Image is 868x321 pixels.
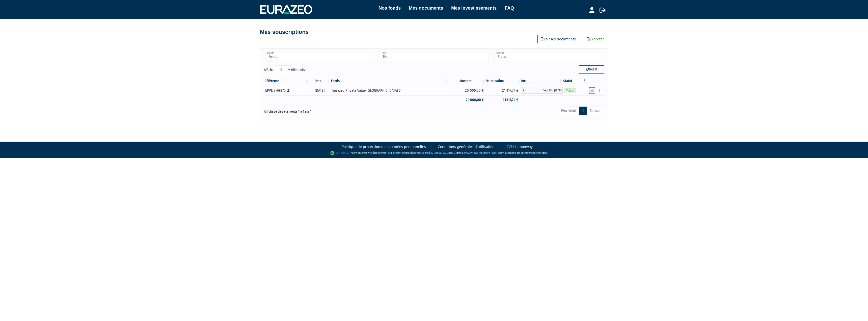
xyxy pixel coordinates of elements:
[486,85,521,95] td: 21 317,74 €
[360,151,372,154] a: Lemonway
[486,77,521,85] th: Valorisation: activer pour trier la colonne par ordre croissant
[506,144,533,149] a: CGU Lemonway
[505,5,514,12] a: FAQ
[331,77,448,85] th: Fonds: activer pour trier la colonne par ordre croissant
[260,29,309,35] h4: Mes souscriptions
[265,88,307,93] div: EPVE 3-69275
[448,85,486,95] td: 20 000,00 €
[275,65,291,74] select: Afficheréléments
[264,65,305,74] label: Afficher éléments
[378,5,401,12] a: Nos fonds
[330,151,350,156] img: logo-lemonway.png
[486,95,521,104] td: 21 317,74 €
[507,151,547,154] a: Registre des agents financiers (Regafi)
[526,87,563,94] span: 142,308 parts
[342,144,426,149] a: Politique de protection des données personnelles
[260,5,312,14] img: 1732889491-logotype_eurazeo_blanc_rvb.png
[438,144,495,149] a: Conditions générales d'utilisation
[583,35,608,43] a: Exporter
[309,77,331,85] th: Date: activer pour trier la colonne par ordre croissant
[264,77,309,85] th: Référence : activer pour trier la colonne par ordre croissant
[451,5,497,12] a: Mes investissements
[264,106,401,114] div: Affichage des éléments 1 à 1 sur 1
[287,89,290,92] i: [Français] Personne physique
[563,77,587,85] th: Statut : activer pour trier la colonne par ordre d&eacute;croissant
[558,107,579,115] a: Précédent
[587,107,604,115] a: Suivant
[521,77,563,85] th: Part: activer pour trier la colonne par ordre croissant
[521,87,563,94] div: A - Eurazeo Private Value Europe 3
[448,77,486,85] th: Montant: activer pour trier la colonne par ordre croissant
[409,5,443,12] a: Mes documents
[579,107,587,115] a: 1
[564,88,576,93] span: Valide
[579,65,604,73] button: Reset
[537,35,579,43] a: Voir les documents
[448,95,486,104] td: 20 000,00 €
[521,87,526,94] span: A
[332,88,447,93] div: Eurazeo Private Value [GEOGRAPHIC_DATA] 3
[5,151,863,156] div: - Agent de (établissement de paiement dont le siège social est situé au [STREET_ADDRESS], agréé p...
[311,88,329,93] div: [DATE]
